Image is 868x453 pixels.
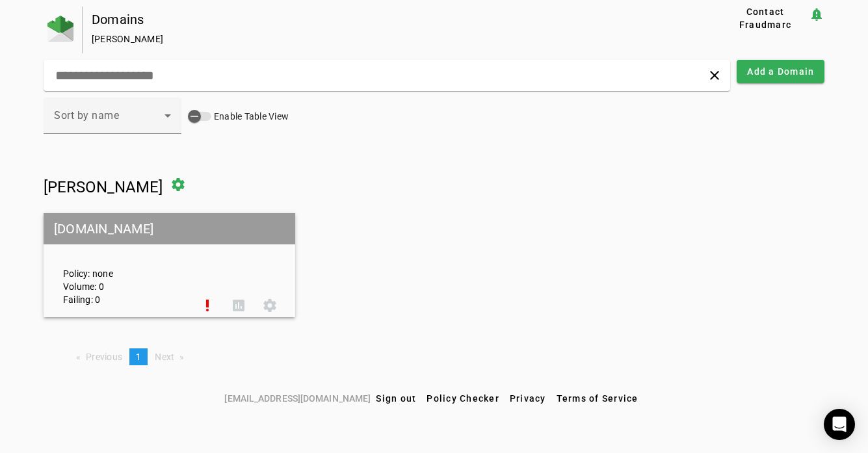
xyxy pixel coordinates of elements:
[510,393,546,404] span: Privacy
[427,393,499,404] span: Policy Checker
[727,5,804,31] span: Contact Fraudmarc
[86,352,122,362] span: Previous
[557,393,638,404] span: Terms of Service
[722,6,809,30] button: Contact Fraudmarc
[44,6,825,53] app-page-header: Domains
[192,290,223,321] button: Set Up
[224,391,371,406] span: [EMAIL_ADDRESS][DOMAIN_NAME]
[551,387,644,410] button: Terms of Service
[223,290,254,321] button: DMARC Report
[737,60,824,83] button: Add a Domain
[92,13,680,26] div: Domains
[254,290,285,321] button: Settings
[92,32,680,45] div: [PERSON_NAME]
[44,213,295,244] mat-grid-tile-header: [DOMAIN_NAME]
[53,225,192,306] div: Policy: none Volume: 0 Failing: 0
[505,387,551,410] button: Privacy
[824,409,855,440] div: Open Intercom Messenger
[747,65,814,78] span: Add a Domain
[421,387,505,410] button: Policy Checker
[136,352,141,362] span: 1
[371,387,421,410] button: Sign out
[809,6,824,22] mat-icon: notification_important
[376,393,416,404] span: Sign out
[47,16,73,42] img: Fraudmarc Logo
[155,352,174,362] span: Next
[44,348,825,365] nav: Pagination
[44,178,163,196] span: [PERSON_NAME]
[211,110,289,123] label: Enable Table View
[54,109,119,122] span: Sort by name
